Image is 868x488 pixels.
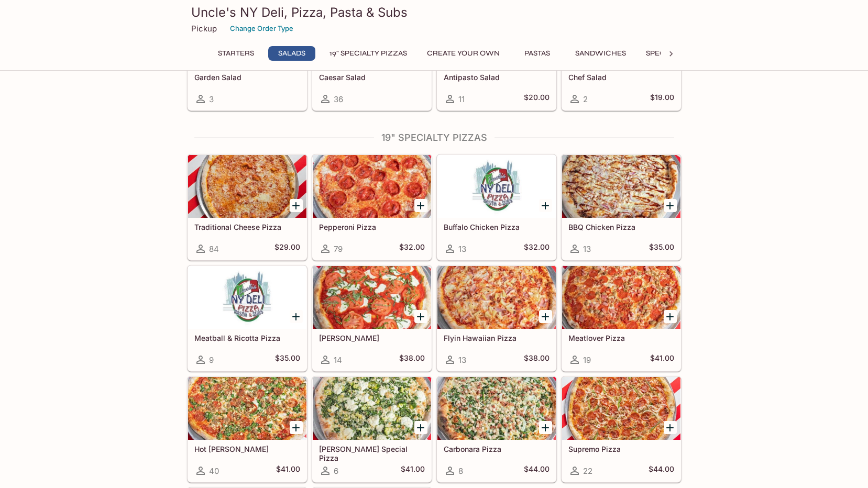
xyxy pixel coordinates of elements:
[188,266,306,329] div: Meatball & Ricotta Pizza
[444,73,550,82] h5: Antipasto Salad
[569,46,632,61] button: Sandwiches
[276,464,300,477] h5: $41.00
[664,310,677,323] button: Add Meatlover Pizza
[188,377,306,440] div: Hot Jimmy Pizza
[583,94,588,104] span: 2
[524,464,550,477] h5: $44.00
[399,242,425,255] h5: $32.00
[458,466,463,476] span: 8
[514,46,561,61] button: Pastas
[188,265,307,371] a: Meatball & Ricotta Pizza9$35.00
[313,155,431,218] div: Pepperoni Pizza
[194,223,300,231] h5: Traditional Cheese Pizza
[414,310,427,323] button: Add Margherita Pizza
[275,353,300,366] h5: $35.00
[524,353,550,366] h5: $38.00
[209,244,219,254] span: 84
[562,265,681,371] a: Meatlover Pizza19$41.00
[539,421,552,434] button: Add Carbonara Pizza
[268,46,315,61] button: Salads
[225,20,298,37] button: Change Order Type
[319,223,425,231] h5: Pepperoni Pizza
[188,154,307,260] a: Traditional Cheese Pizza84$29.00
[524,93,550,105] h5: $20.00
[313,266,431,329] div: Margherita Pizza
[437,377,556,440] div: Carbonara Pizza
[664,421,677,434] button: Add Supremo Pizza
[209,466,219,476] span: 40
[191,4,677,20] h3: Uncle's NY Deli, Pizza, Pasta & Subs
[649,242,674,255] h5: $35.00
[562,376,681,482] a: Supremo Pizza22$44.00
[458,244,466,254] span: 13
[312,376,432,482] a: [PERSON_NAME] Special Pizza6$41.00
[401,464,425,477] h5: $41.00
[562,154,681,260] a: BBQ Chicken Pizza13$35.00
[188,155,306,218] div: Traditional Cheese Pizza
[562,377,680,440] div: Supremo Pizza
[399,353,425,366] h5: $38.00
[188,376,307,482] a: Hot [PERSON_NAME]40$41.00
[562,155,680,218] div: BBQ Chicken Pizza
[437,265,556,371] a: Flyin Hawaiian Pizza13$38.00
[583,466,592,476] span: 22
[444,445,550,453] h5: Carbonara Pizza
[194,334,300,342] h5: Meatball & Ricotta Pizza
[444,223,550,231] h5: Buffalo Chicken Pizza
[209,94,214,104] span: 3
[458,94,465,104] span: 11
[290,310,303,323] button: Add Meatball & Ricotta Pizza
[524,242,550,255] h5: $32.00
[290,199,303,212] button: Add Traditional Cheese Pizza
[334,94,343,104] span: 36
[191,24,217,34] p: Pickup
[414,421,427,434] button: Add Butch Special Pizza
[312,265,432,371] a: [PERSON_NAME]14$38.00
[274,242,300,255] h5: $29.00
[194,73,300,82] h5: Garden Salad
[568,334,674,342] h5: Meatlover Pizza
[290,421,303,434] button: Add Hot Jimmy Pizza
[414,199,427,212] button: Add Pepperoni Pizza
[437,266,556,329] div: Flyin Hawaiian Pizza
[640,46,725,61] button: Specialty Hoagies
[421,46,506,61] button: Create Your Own
[568,73,674,82] h5: Chef Salad
[650,353,674,366] h5: $41.00
[568,223,674,231] h5: BBQ Chicken Pizza
[187,132,682,143] h4: 19" Specialty Pizzas
[568,445,674,453] h5: Supremo Pizza
[312,154,432,260] a: Pepperoni Pizza79$32.00
[539,199,552,212] button: Add Buffalo Chicken Pizza
[334,244,343,254] span: 79
[583,244,591,254] span: 13
[650,93,674,105] h5: $19.00
[334,466,338,476] span: 6
[212,46,260,61] button: Starters
[444,334,550,342] h5: Flyin Hawaiian Pizza
[539,310,552,323] button: Add Flyin Hawaiian Pizza
[319,445,425,462] h5: [PERSON_NAME] Special Pizza
[562,266,680,329] div: Meatlover Pizza
[583,355,591,365] span: 19
[319,73,425,82] h5: Caesar Salad
[649,464,674,477] h5: $44.00
[209,355,214,365] span: 9
[458,355,466,365] span: 13
[664,199,677,212] button: Add BBQ Chicken Pizza
[437,154,556,260] a: Buffalo Chicken Pizza13$32.00
[324,46,413,61] button: 19" Specialty Pizzas
[437,376,556,482] a: Carbonara Pizza8$44.00
[437,155,556,218] div: Buffalo Chicken Pizza
[334,355,342,365] span: 14
[313,377,431,440] div: Butch Special Pizza
[319,334,425,342] h5: [PERSON_NAME]
[194,445,300,453] h5: Hot [PERSON_NAME]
